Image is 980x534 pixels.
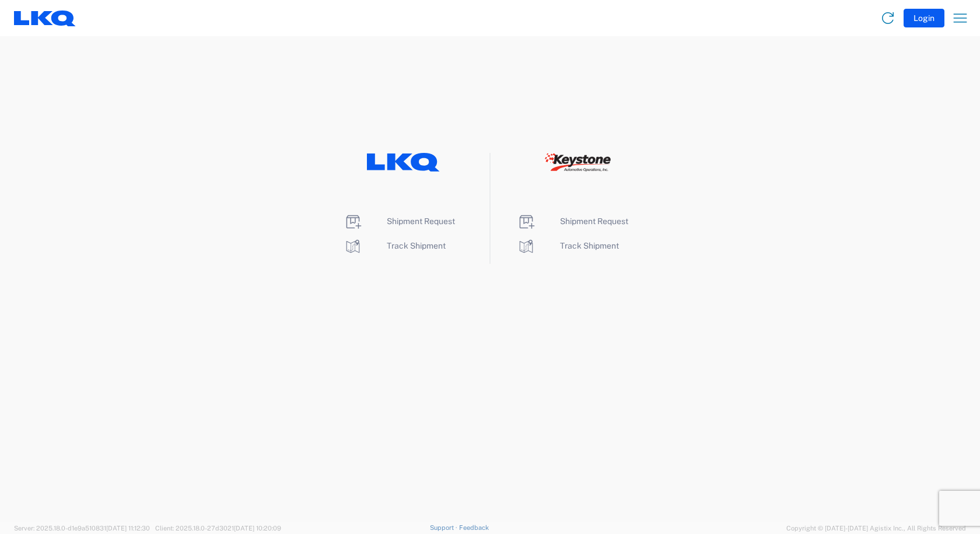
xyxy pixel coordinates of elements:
span: Client: 2025.18.0-27d3021 [155,525,281,532]
span: Shipment Request [387,217,455,226]
a: Track Shipment [344,241,446,250]
span: Track Shipment [560,241,619,250]
button: Login [904,9,944,27]
a: Shipment Request [517,217,628,226]
a: Shipment Request [344,217,455,226]
a: Feedback [459,524,489,531]
a: Track Shipment [517,241,619,250]
span: Server: 2025.18.0-d1e9a510831 [14,525,150,532]
span: Shipment Request [560,217,628,226]
span: Copyright © [DATE]-[DATE] Agistix Inc., All Rights Reserved [786,523,966,533]
span: [DATE] 10:20:09 [234,525,281,532]
a: Support [430,524,459,531]
span: Track Shipment [387,241,446,250]
span: [DATE] 11:12:30 [106,525,150,532]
